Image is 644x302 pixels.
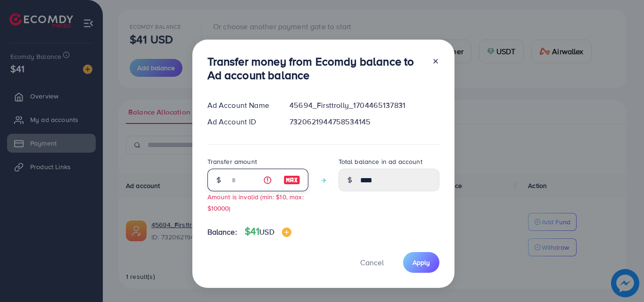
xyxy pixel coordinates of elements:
[360,257,384,268] span: Cancel
[207,55,424,82] h3: Transfer money from Ecomdy balance to Ad account balance
[403,252,439,272] button: Apply
[282,228,291,237] img: image
[245,226,291,237] h4: $41
[282,100,446,111] div: 45694_Firsttrolly_1704465137831
[339,157,422,166] label: Total balance in ad account
[282,116,446,127] div: 7320621944758534145
[283,174,300,186] img: image
[207,192,304,212] small: Amount is invalid (min: $10, max: $10000)
[348,252,396,272] button: Cancel
[200,100,282,111] div: Ad Account Name
[207,227,237,237] span: Balance:
[259,227,274,237] span: USD
[200,116,282,127] div: Ad Account ID
[413,258,430,267] span: Apply
[207,157,257,166] label: Transfer amount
